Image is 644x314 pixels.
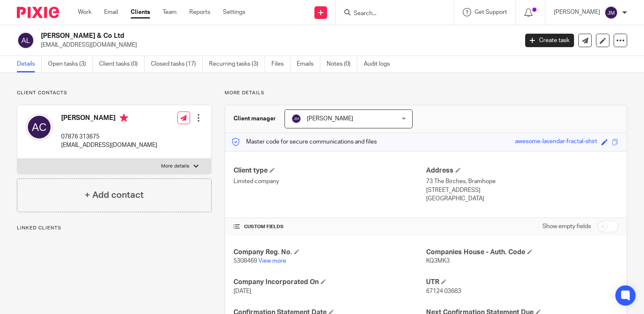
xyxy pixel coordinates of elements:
h4: Client type [233,166,426,175]
label: Show empty fields [542,222,591,231]
a: Team [163,8,177,16]
h4: CUSTOM FIELDS [233,224,426,230]
p: More details [161,163,189,170]
span: 67124 03683 [426,288,461,294]
p: Master code for secure communications and files [231,138,377,146]
p: Limited company [233,177,426,186]
span: [PERSON_NAME] [307,116,353,122]
img: svg%3E [291,114,301,124]
p: Linked clients [17,225,212,232]
a: Reports [189,8,210,16]
img: svg%3E [26,114,53,141]
h4: Company Reg. No. [233,248,426,257]
h4: Companies House - Auth. Code [426,248,618,257]
p: [GEOGRAPHIC_DATA] [426,194,618,203]
a: Settings [223,8,245,16]
p: More details [225,90,627,96]
h4: + Add contact [85,189,144,202]
i: Primary [120,114,128,122]
p: [STREET_ADDRESS] [426,186,618,194]
img: svg%3E [17,32,35,49]
a: Clients [131,8,150,16]
h4: Address [426,166,618,175]
a: Client tasks (0) [99,56,145,72]
p: [EMAIL_ADDRESS][DOMAIN_NAME] [41,41,513,49]
h3: Client manager [233,114,276,123]
input: Search [353,10,429,18]
a: Closed tasks (17) [151,56,203,72]
a: Recurring tasks (3) [209,56,265,72]
a: Audit logs [364,56,396,72]
a: Files [271,56,290,72]
a: Email [104,8,118,16]
img: svg%3E [604,6,618,19]
span: 5308469 [233,258,257,264]
p: [PERSON_NAME] [554,8,600,16]
h4: [PERSON_NAME] [61,114,157,124]
a: Notes (0) [327,56,357,72]
span: KQ3MK3 [426,258,450,264]
h4: Company Incorporated On [233,278,426,287]
img: Pixie [17,7,59,18]
h4: UTR [426,278,618,287]
p: Client contacts [17,90,212,96]
a: Emails [297,56,320,72]
a: Create task [525,34,574,47]
a: View more [258,258,286,264]
span: Get Support [475,9,507,15]
p: [EMAIL_ADDRESS][DOMAIN_NAME] [61,141,157,149]
p: 73 The Birches, Bramhope [426,177,618,186]
a: Details [17,56,42,72]
div: awesome-lavendar-fractal-shirt [515,137,597,147]
span: [DATE] [233,288,251,294]
p: 07876 313675 [61,133,157,141]
a: Open tasks (3) [48,56,93,72]
h2: [PERSON_NAME] & Co Ltd [41,32,418,40]
a: Work [78,8,91,16]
